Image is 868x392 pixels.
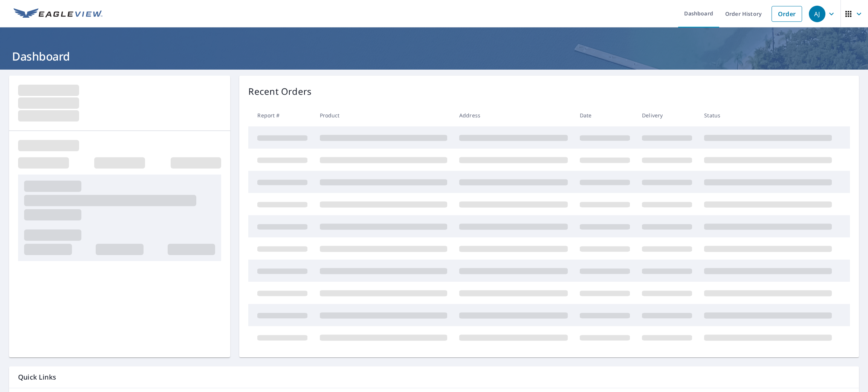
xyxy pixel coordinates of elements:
a: Order [772,6,802,22]
th: Date [574,104,636,126]
th: Product [314,104,453,126]
th: Address [453,104,574,126]
th: Status [698,104,838,126]
p: Quick Links [18,372,850,382]
img: EV Logo [14,8,102,20]
p: Recent Orders [248,85,312,98]
th: Report # [248,104,313,126]
th: Delivery [636,104,698,126]
div: AJ [809,6,825,22]
h1: Dashboard [9,49,859,64]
